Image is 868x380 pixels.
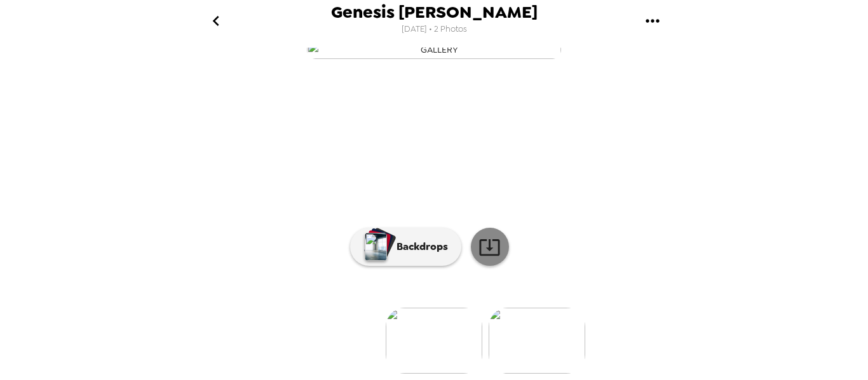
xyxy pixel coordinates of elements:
button: Backdrops [350,228,461,266]
p: Backdrops [390,239,448,254]
img: gallery [307,41,561,59]
span: [DATE] • 2 Photos [402,21,467,38]
span: Genesis [PERSON_NAME] [331,4,538,21]
img: gallery [386,308,482,374]
img: gallery [489,308,585,374]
